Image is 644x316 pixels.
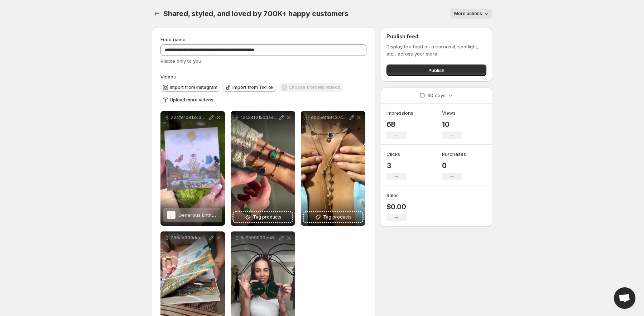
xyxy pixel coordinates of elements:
button: Upload more videos [160,96,216,104]
div: 224fe1d8134a44ecafa941a93bae645bGenerous Enthusiasm - White Enamel Leo Card NecklaceGenerous Enth... [160,111,225,226]
span: Upload more videos [170,97,213,103]
button: More actions [450,9,492,19]
p: 3 [386,161,407,170]
h3: Impressions [386,109,413,116]
p: 30 days [427,92,446,99]
p: Display the feed as a carousel, spotlight, etc., across your store. [386,43,486,57]
button: Import from TikTok [223,83,277,92]
span: Tag products [253,214,282,221]
h3: Sales [386,192,399,199]
h2: Publish feed [386,33,486,40]
span: Import from Instagram [170,85,217,90]
button: Publish [386,64,486,76]
div: ebd5efa9437c46ba966daa7f7d7ccfd3Tag products [301,111,365,226]
button: Import from Instagram [160,83,220,92]
p: 786ce309dece4376925ea124a980a89a [170,235,208,241]
button: Tag products [304,212,362,222]
span: Tag products [323,214,352,221]
span: Shared, styled, and loved by 700K+ happy customers [163,9,349,18]
span: More actions [454,11,482,16]
p: 224fe1d8134a44ecafa941a93bae645b [170,115,208,120]
button: Settings [152,9,162,19]
p: $0.00 [386,202,407,211]
p: 68 [386,120,413,129]
p: 12c34f215dda4516841507fc9492dd2e [241,115,278,120]
p: ebd5efa9437c46ba966daa7f7d7ccfd3 [311,115,348,120]
img: Generous Enthusiasm - White Enamel Leo Card Necklace [167,211,176,219]
span: Videos [160,74,176,80]
h3: Purchases [442,150,466,158]
h3: Views [442,109,456,116]
div: Open chat [614,287,635,309]
span: Generous Enthusiasm - White Enamel [PERSON_NAME] Card Necklace [178,212,336,218]
button: Tag products [234,212,292,222]
span: Visible only to you. [160,58,202,64]
p: 5a9599930eb84b6895edb9ce5b2f67f2 [241,235,278,241]
span: Feed name [160,37,186,42]
h3: Clicks [386,150,400,158]
p: 10 [442,120,462,129]
span: Import from TikTok [232,85,274,90]
div: 12c34f215dda4516841507fc9492dd2eTag products [231,111,295,226]
p: 0 [442,161,466,170]
span: Publish [428,67,444,74]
